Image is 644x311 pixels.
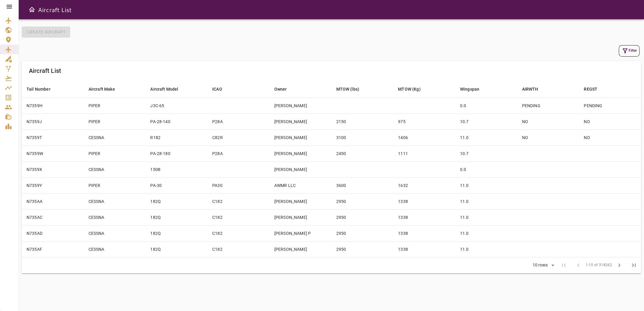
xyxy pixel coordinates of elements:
td: 2950 [331,193,393,209]
td: CESSNA [84,225,146,241]
td: R182 [145,129,207,145]
h6: Aircraft List [38,5,72,14]
td: 182Q [145,241,207,257]
td: [PERSON_NAME] P [269,225,331,241]
td: N7359X [22,161,84,177]
td: 11.0 [455,177,517,193]
td: N7359W [22,145,84,161]
td: 11.0 [455,225,517,241]
td: CESSNA [84,193,146,209]
div: MTOW (lbs) [336,86,359,93]
td: 182Q [145,209,207,225]
span: Next Page [612,258,627,272]
span: Aircraft Model [150,86,186,93]
td: AWMR LLC [269,177,331,193]
td: [PERSON_NAME] [269,98,331,114]
td: 975 [393,114,455,129]
td: 11.0 [455,241,517,257]
td: N7359T [22,129,84,145]
td: [PERSON_NAME] [269,241,331,257]
td: 1406 [393,129,455,145]
td: N7359J [22,114,84,129]
td: 182Q [145,225,207,241]
td: PIPER [84,177,146,193]
div: Owner [274,86,287,93]
td: N7359Y [22,177,84,193]
div: AIRWTH [522,86,538,93]
td: [PERSON_NAME] [269,145,331,161]
td: N735AF [22,241,84,257]
td: 1632 [393,177,455,193]
td: PA-28-140 [145,114,207,129]
td: NO [579,129,641,145]
span: Last Page [627,258,641,272]
td: PA-30 [145,177,207,193]
span: last_page [630,262,637,269]
td: 1111 [393,145,455,161]
button: Open drawer [26,4,38,16]
td: 2150 [331,114,393,129]
td: 182Q [145,193,207,209]
td: PIPER [84,98,146,114]
td: CESSNA [84,129,146,145]
td: 11.0 [455,209,517,225]
span: REGST [584,86,605,93]
td: N735AC [22,209,84,225]
td: CESSNA [84,209,146,225]
td: 1338 [393,193,455,209]
td: NO [579,114,641,129]
span: First Page [556,258,571,272]
div: Wingspan [460,86,479,93]
td: C182 [207,241,269,257]
div: REGST [584,86,597,93]
td: 10.7 [455,114,517,129]
td: 0.0 [455,98,517,114]
div: Aircraft Make [89,86,115,93]
td: PIPER [84,145,146,161]
td: N735AA [22,193,84,209]
span: Owner [274,86,295,93]
td: 1338 [393,241,455,257]
td: C82R [207,129,269,145]
div: Aircraft Model [150,86,178,93]
td: [PERSON_NAME] [269,161,331,177]
td: 3600 [331,177,393,193]
td: 11.0 [455,129,517,145]
td: PA-28-180 [145,145,207,161]
td: 3100 [331,129,393,145]
td: 2950 [331,209,393,225]
td: NO [517,114,579,129]
td: CESSNA [84,161,146,177]
h6: Aircraft List [29,66,61,76]
td: [PERSON_NAME] [269,209,331,225]
td: [PERSON_NAME] [269,129,331,145]
td: C182 [207,193,269,209]
td: NO [517,129,579,145]
td: PA30 [207,177,269,193]
span: MTOW (lbs) [336,86,367,93]
td: C182 [207,209,269,225]
td: P28A [207,114,269,129]
td: 1338 [393,225,455,241]
td: 1338 [393,209,455,225]
td: [PERSON_NAME] [269,114,331,129]
span: MTOW (Kg) [398,86,428,93]
div: ICAO [212,86,222,93]
div: 10 rows [528,261,556,270]
td: J3C-65 [145,98,207,114]
span: Wingspan [460,86,487,93]
div: MTOW (Kg) [398,86,420,93]
div: 10 rows [531,263,549,268]
span: Aircraft Make [89,86,123,93]
span: 1-10 of 318262 [585,262,612,268]
td: 150B [145,161,207,177]
span: AIRWTH [522,86,546,93]
td: 11.0 [455,193,517,209]
div: Tail Number [26,86,51,93]
td: [PERSON_NAME] [269,193,331,209]
td: C182 [207,225,269,241]
td: 2450 [331,145,393,161]
span: ICAO [212,86,230,93]
td: 10.7 [455,145,517,161]
td: 0.0 [455,161,517,177]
